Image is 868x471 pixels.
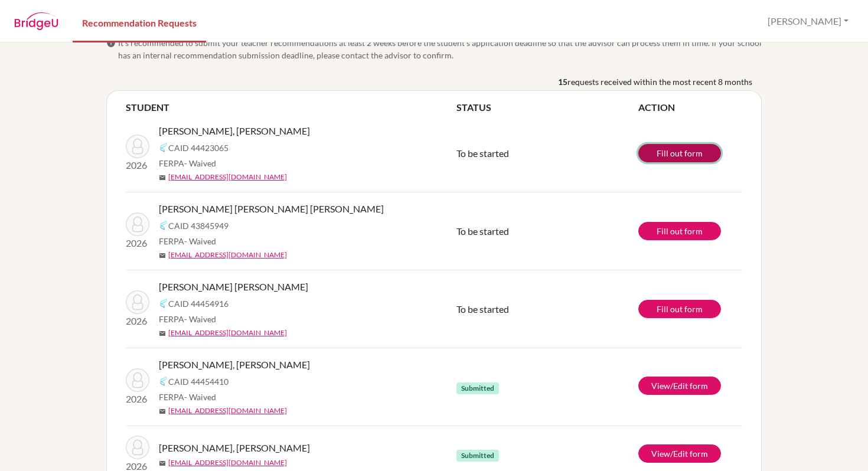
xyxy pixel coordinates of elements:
[126,392,149,406] p: 2026
[159,221,168,230] img: Common App logo
[184,236,216,246] span: - Waived
[638,377,721,395] a: View/Edit form
[14,12,58,30] img: BridgeU logo
[159,252,166,259] span: mail
[126,212,149,236] img: Gomez Rizo, Natalia Maria Engracia
[159,391,216,403] span: FERPA
[168,250,287,260] a: [EMAIL_ADDRESS][DOMAIN_NAME]
[159,174,166,181] span: mail
[168,297,229,310] span: CAID 44454916
[126,236,149,250] p: 2026
[159,313,216,325] span: FERPA
[184,392,216,402] span: - Waived
[126,290,149,314] img: Rodriguez Gutierrez, Luis David
[168,375,229,388] span: CAID 44454410
[456,148,509,159] span: To be started
[159,299,168,308] img: Common App logo
[126,158,149,172] p: 2026
[168,405,287,416] a: [EMAIL_ADDRESS][DOMAIN_NAME]
[159,157,216,169] span: FERPA
[638,300,721,318] a: Fill out form
[456,100,638,115] th: STATUS
[106,38,116,48] span: info
[159,235,216,247] span: FERPA
[126,436,149,459] img: Barquero Rocha, Harel Kalet
[456,382,499,394] span: Submitted
[159,441,310,455] span: [PERSON_NAME], [PERSON_NAME]
[159,330,166,337] span: mail
[558,76,567,88] b: 15
[126,314,149,328] p: 2026
[184,314,216,324] span: - Waived
[638,444,721,463] a: View/Edit form
[159,280,308,294] span: [PERSON_NAME] [PERSON_NAME]
[456,303,509,315] span: To be started
[73,2,206,42] a: Recommendation Requests
[168,220,229,232] span: CAID 43845949
[159,202,384,216] span: [PERSON_NAME] [PERSON_NAME] [PERSON_NAME]
[184,158,216,168] span: - Waived
[118,37,762,61] span: It’s recommended to submit your teacher recommendations at least 2 weeks before the student’s app...
[126,368,149,392] img: Ortiz Stoessel, Sebastian Jose
[638,222,721,240] a: Fill out form
[159,124,310,138] span: [PERSON_NAME], [PERSON_NAME]
[159,460,166,467] span: mail
[126,100,456,115] th: STUDENT
[762,10,854,32] button: [PERSON_NAME]
[456,450,499,462] span: Submitted
[159,143,168,152] img: Common App logo
[168,172,287,182] a: [EMAIL_ADDRESS][DOMAIN_NAME]
[159,408,166,415] span: mail
[159,358,310,372] span: [PERSON_NAME], [PERSON_NAME]
[159,377,168,386] img: Common App logo
[567,76,752,88] span: requests received within the most recent 8 months
[638,144,721,162] a: Fill out form
[168,457,287,468] a: [EMAIL_ADDRESS][DOMAIN_NAME]
[456,225,509,237] span: To be started
[638,100,742,115] th: ACTION
[168,142,229,154] span: CAID 44423065
[168,328,287,338] a: [EMAIL_ADDRESS][DOMAIN_NAME]
[126,135,149,158] img: Delgado Cardenal, Gabriel Alejandro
